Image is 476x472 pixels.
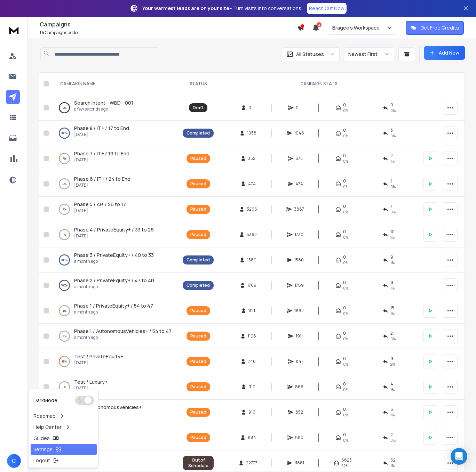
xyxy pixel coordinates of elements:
a: Guides [31,433,97,444]
p: [DATE] [74,182,130,188]
div: Paused [190,333,206,339]
span: 1 % [390,260,395,266]
span: 62 [390,457,396,463]
span: 9 [390,356,393,361]
button: C [7,454,21,468]
span: 0 [343,331,346,336]
p: [DATE] [74,233,154,239]
a: Help Center [31,422,97,433]
a: Test / AutonomousVehicles+ [74,404,142,411]
span: 474 [248,181,256,187]
p: [DATE] [74,385,108,391]
span: 0% [343,412,348,418]
span: 9 [390,254,393,260]
div: Completed [187,257,210,263]
span: 1769 [295,283,304,288]
span: 2 [390,153,393,158]
td: 2%Phase 1 / AutonomousVehicles+ / 54 to 47a month ago [52,324,178,349]
span: 7 [390,204,392,209]
div: Paused [190,232,206,237]
td: 0%Search Intent - WBD - 001a few seconds ago [52,95,178,121]
a: Phase 6 / IT+ / 24 to End [74,176,130,182]
p: a month ago [74,284,154,290]
span: 0 % [390,184,396,189]
span: 1058 [247,130,256,136]
span: 0% [343,361,348,367]
span: 1046 [294,130,304,136]
td: 0%Phase 6 / IT+ / 24 to End[DATE] [52,171,178,197]
p: Roadmap [33,413,56,420]
div: Draft [193,105,204,111]
a: Reach Out Now [307,3,347,14]
span: 0 [296,105,303,111]
span: 3 [390,128,393,133]
h1: Campaigns [40,20,297,29]
a: Phase 1 / AutonomousVehicles+ / 54 to 47 [74,328,172,335]
span: 866 [295,384,303,390]
button: Newest First [344,47,394,61]
p: [DATE] [74,208,126,213]
p: a month ago [74,309,153,315]
span: 0 [343,254,346,260]
p: 7 % [63,155,66,162]
p: 0 % [63,104,66,111]
p: a few seconds ago [74,106,133,112]
span: 0% [343,260,348,266]
div: Paused [190,181,206,187]
a: Phase 4 / PrivateEquity+ / 33 to 26 [74,226,154,233]
span: 0 % [390,336,396,342]
div: Paused [190,359,206,364]
span: 0 [343,305,346,311]
strong: Your warmest leads are on your site [142,5,229,11]
p: All Statuses [296,51,324,58]
div: Paused [190,206,206,212]
span: 0 [343,356,346,361]
span: 0 [343,229,346,235]
p: 1 % [63,383,66,390]
span: 880 [295,435,303,440]
span: 746 [248,359,256,364]
a: Phase 1 / PrivateEquity+ / 54 to 47 [74,302,153,309]
p: Settings [33,446,53,453]
span: 0 [343,407,346,412]
span: 0% [343,209,348,215]
span: 14 [40,30,44,35]
span: Search Intent - WBD - 001 [74,99,133,106]
span: 6625 [341,457,352,463]
span: 1 % [390,463,395,469]
a: Phase 8 / IT+ / 17 to End [74,125,129,132]
a: Phase 2 / PrivateEquity+ / 47 to 40 [74,277,154,284]
span: 22773 [246,460,257,466]
span: 4 [390,381,393,387]
a: Roadmap [31,410,97,422]
span: 0% [343,108,348,113]
span: 0 [343,128,346,133]
p: Help Center [33,424,62,431]
div: Paused [190,409,206,415]
span: 2 % [390,361,395,367]
span: 1580 [294,257,304,263]
td: 1%Phase 4 / PrivateEquity+ / 33 to 26[DATE] [52,222,178,247]
a: Test / Luxury+ [74,379,108,385]
p: 1 % [63,231,66,238]
span: 0 % [390,133,396,139]
td: 2%Phase 5 / AI+ / 26 to 17[DATE] [52,197,178,222]
span: 0% [343,158,348,164]
th: CAMPAIGN NAME [52,73,178,95]
p: [DATE] [74,157,129,163]
div: Out of Schedule [187,457,210,469]
span: 352 [248,156,255,161]
p: a month ago [74,259,154,264]
span: 3887 [294,206,304,212]
span: Phase 3 / PrivateEquity+ / 40 to 33 [74,252,154,258]
span: 1 % [390,158,395,164]
div: Completed [187,130,210,136]
span: 0 [390,102,393,108]
img: logo [7,24,21,36]
div: Paused [190,156,206,161]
